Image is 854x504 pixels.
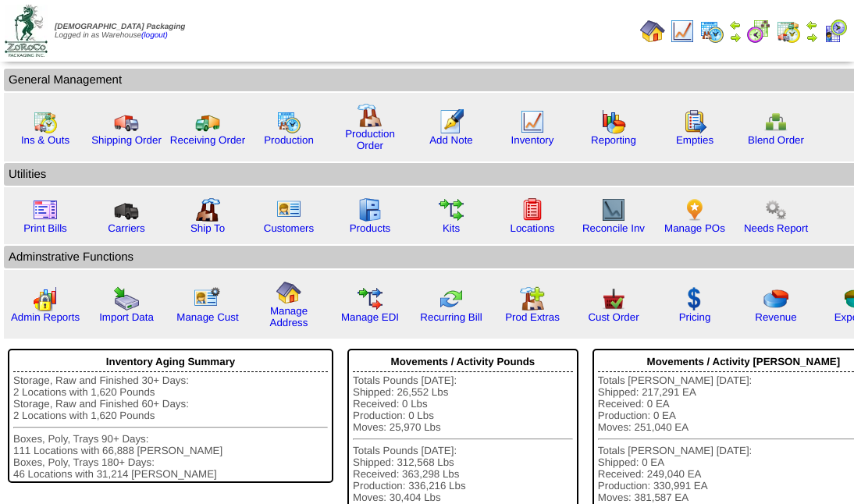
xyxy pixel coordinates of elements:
[358,197,383,222] img: cabinet.gif
[601,109,626,134] img: graph.gif
[114,109,139,134] img: truck.gif
[341,311,399,323] a: Manage EDI
[806,31,818,44] img: arrowright.gif
[699,19,724,44] img: calendarprod.gif
[358,286,383,311] img: edi.gif
[601,197,626,222] img: line_graph2.gif
[114,197,139,222] img: truck3.gif
[345,128,395,151] a: Production Order
[763,109,788,134] img: network.png
[33,286,58,311] img: graph2.png
[11,311,80,323] a: Admin Reports
[679,311,711,323] a: Pricing
[591,134,636,146] a: Reporting
[13,352,328,372] div: Inventory Aging Summary
[744,222,808,234] a: Needs Report
[746,19,771,44] img: calendarblend.gif
[114,286,139,311] img: import.gif
[194,286,222,311] img: managecust.png
[99,311,154,323] a: Import Data
[353,352,573,372] div: Movements / Activity Pounds
[21,134,69,146] a: Ins & Outs
[33,109,58,134] img: calendarinout.gif
[510,222,554,234] a: Locations
[190,222,225,234] a: Ship To
[55,23,185,31] span: [DEMOGRAPHIC_DATA] Packaging
[270,305,308,328] a: Manage Address
[755,311,796,323] a: Revenue
[264,222,314,234] a: Customers
[443,222,460,234] a: Kits
[13,374,328,480] div: Storage, Raw and Finished 30+ Days: 2 Locations with 1,620 Pounds Storage, Raw and Finished 60+ D...
[429,134,473,146] a: Add Note
[276,109,301,134] img: calendarprod.gif
[664,222,725,234] a: Manage POs
[511,134,554,146] a: Inventory
[176,311,238,323] a: Manage Cust
[420,311,482,323] a: Recurring Bill
[55,23,185,40] span: Logged in as Warehouse
[505,311,560,323] a: Prod Extras
[276,197,301,222] img: customers.gif
[23,222,67,234] a: Print Bills
[350,222,391,234] a: Products
[439,197,464,222] img: workflow.gif
[170,134,245,146] a: Receiving Order
[33,197,58,222] img: invoice2.gif
[776,19,801,44] img: calendarinout.gif
[195,109,220,134] img: truck2.gif
[195,197,220,222] img: factory2.gif
[823,19,848,44] img: calendarcustomer.gif
[91,134,162,146] a: Shipping Order
[5,5,48,57] img: zoroco-logo-small.webp
[108,222,144,234] a: Carriers
[682,197,707,222] img: po.png
[520,109,545,134] img: line_graph.gif
[682,109,707,134] img: workorder.gif
[748,134,804,146] a: Blend Order
[588,311,639,323] a: Cust Order
[763,286,788,311] img: pie_chart.png
[670,19,695,44] img: line_graph.gif
[682,286,707,311] img: dollar.gif
[276,280,301,305] img: home.gif
[729,19,742,31] img: arrowleft.gif
[640,19,665,44] img: home.gif
[358,103,383,128] img: factory.gif
[264,134,314,146] a: Production
[601,286,626,311] img: cust_order.png
[520,197,545,222] img: locations.gif
[582,222,645,234] a: Reconcile Inv
[439,109,464,134] img: orders.gif
[806,19,818,31] img: arrowleft.gif
[676,134,713,146] a: Empties
[141,31,168,40] a: (logout)
[729,31,742,44] img: arrowright.gif
[763,197,788,222] img: workflow.png
[439,286,464,311] img: reconcile.gif
[520,286,545,311] img: prodextras.gif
